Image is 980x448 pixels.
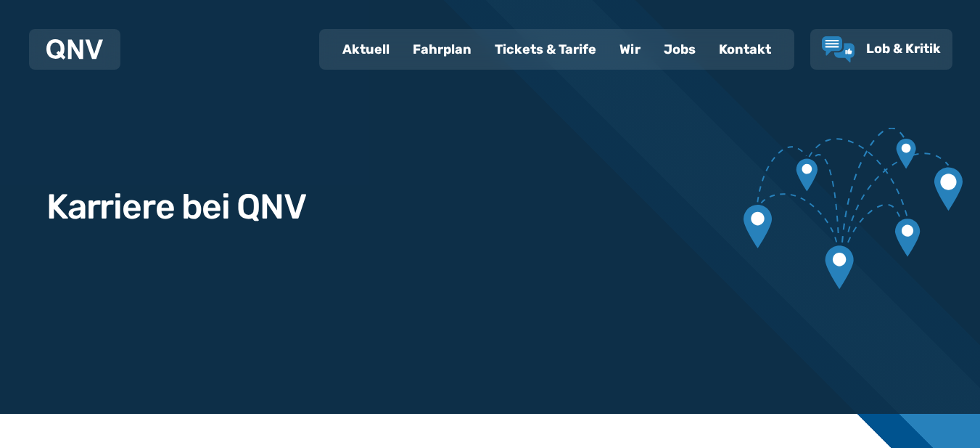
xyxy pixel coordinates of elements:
[608,30,652,68] a: Wir
[331,30,401,68] a: Aktuell
[744,99,963,317] img: Verbundene Kartenmarkierungen
[707,30,783,68] a: Kontakt
[46,190,306,224] h1: Karriere bei QNV
[652,30,707,68] a: Jobs
[401,30,483,68] a: Fahrplan
[866,41,941,57] span: Lob & Kritik
[46,39,103,60] img: QNV Logo
[822,36,941,62] a: Lob & Kritik
[46,35,103,64] a: QNV Logo
[483,30,608,68] a: Tickets & Tarife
